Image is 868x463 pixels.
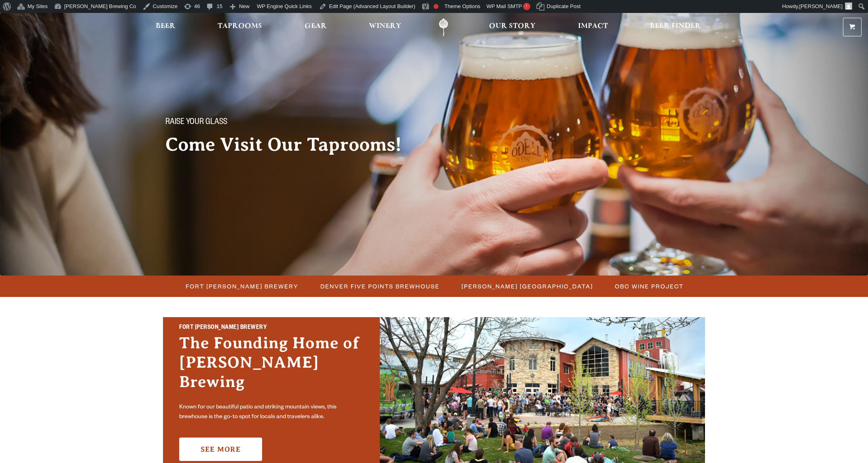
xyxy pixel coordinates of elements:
a: Odell Home [428,18,459,36]
a: Impact [573,18,613,36]
span: OBC Wine Project [615,280,684,292]
a: Denver Five Points Brewhouse [315,280,444,292]
span: Taprooms [218,23,262,29]
span: Raise your glass [165,118,227,128]
h2: Fort [PERSON_NAME] Brewery [179,323,364,333]
p: Known for our beautiful patio and striking mountain views, this brewhouse is the go-to spot for l... [179,403,364,422]
span: [PERSON_NAME] [GEOGRAPHIC_DATA] [462,280,593,292]
span: Beer [156,23,176,29]
a: [PERSON_NAME] [GEOGRAPHIC_DATA] [457,280,597,292]
a: Our Story [484,18,541,36]
span: Impact [578,23,608,29]
div: Focus keyphrase not set [434,4,438,9]
h2: Come Visit Our Taprooms! [165,135,418,155]
span: Gear [305,23,327,29]
a: Beer [150,18,181,36]
span: ! [523,3,530,10]
span: [PERSON_NAME] [799,3,843,9]
a: Winery [364,18,406,36]
span: Our Story [489,23,536,29]
span: Fort [PERSON_NAME] Brewery [186,280,299,292]
span: Beer Finder [650,23,701,29]
a: OBC Wine Project [610,280,688,292]
a: Taprooms [212,18,267,36]
span: Winery [369,23,401,29]
a: Fort [PERSON_NAME] Brewery [181,280,303,292]
span: Denver Five Points Brewhouse [320,280,440,292]
h3: The Founding Home of [PERSON_NAME] Brewing [179,333,364,400]
a: See More [179,438,262,461]
a: Beer Finder [645,18,706,36]
a: Gear [299,18,332,36]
